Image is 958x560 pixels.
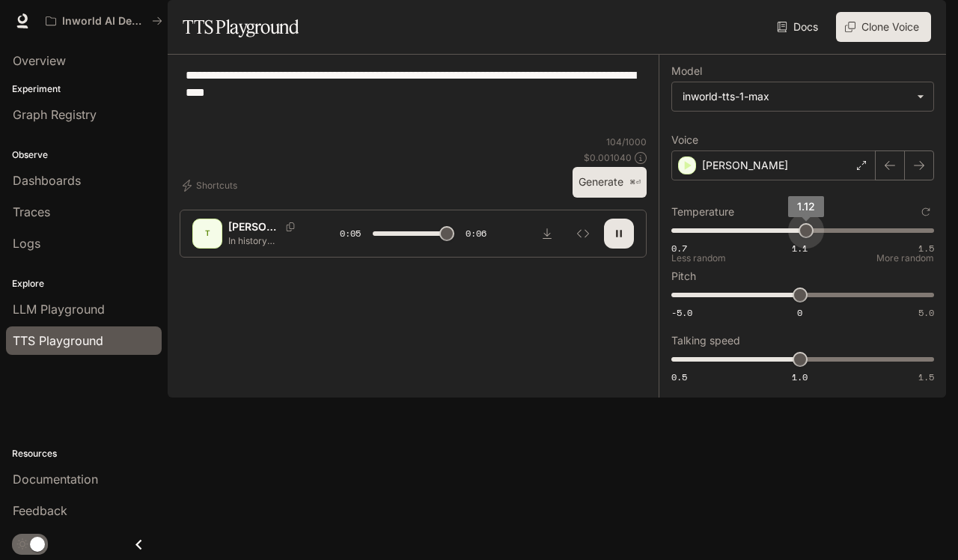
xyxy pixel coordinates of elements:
[774,12,824,42] a: Docs
[918,204,934,220] button: Reset to default
[876,254,934,263] p: More random
[606,136,647,148] p: 104 / 1000
[672,82,933,111] div: inworld-tts-1-max
[466,226,486,241] span: 0:06
[797,306,802,319] span: 0
[340,226,361,241] span: 0:05
[918,306,934,319] span: 5.0
[918,371,934,383] span: 1.5
[671,207,734,217] p: Temperature
[683,89,909,104] div: inworld-tts-1-max
[280,222,301,231] button: Copy Voice ID
[228,219,280,234] p: [PERSON_NAME]
[62,15,146,28] p: Inworld AI Demos
[629,178,641,187] p: ⌘⏎
[39,6,169,36] button: All workspaces
[573,167,647,198] button: Generate⌘⏎
[797,200,815,213] span: 1.12
[792,242,808,255] span: 1.1
[671,254,726,263] p: Less random
[584,151,632,164] p: $ 0.001040
[671,335,740,346] p: Talking speed
[918,242,934,255] span: 1.5
[702,158,788,173] p: [PERSON_NAME]
[568,219,598,249] button: Inspect
[792,371,808,383] span: 1.0
[195,222,219,246] div: T
[671,271,696,281] p: Pitch
[180,174,243,198] button: Shortcuts
[671,371,687,383] span: 0.5
[671,306,692,319] span: -5.0
[671,135,698,145] p: Voice
[836,12,931,42] button: Clone Voice
[671,242,687,255] span: 0.7
[532,219,562,249] button: Download audio
[228,234,304,247] p: In history [PERSON_NAME]'s we discover the weird things that all have happened in our world, beyo...
[671,66,702,76] p: Model
[183,12,299,42] h1: TTS Playground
